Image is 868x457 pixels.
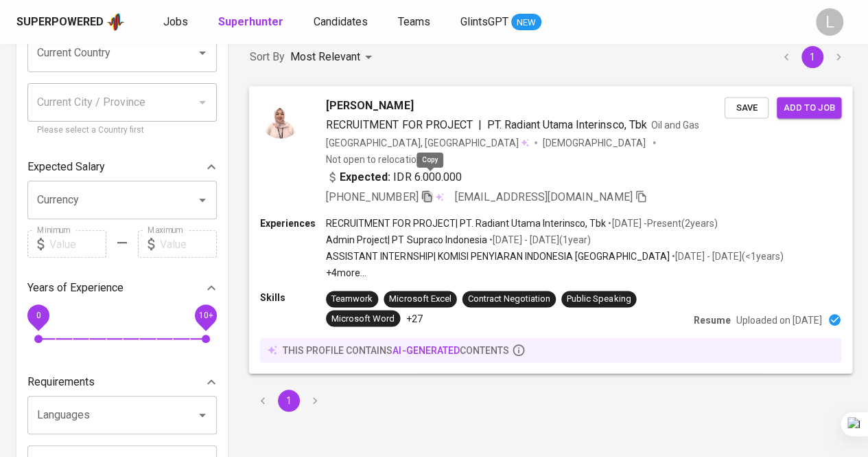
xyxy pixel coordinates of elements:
span: Teams [398,15,430,28]
button: Open [193,405,212,425]
span: [DEMOGRAPHIC_DATA] [543,135,647,149]
button: page 1 [278,390,300,412]
span: Jobs [163,15,188,28]
p: Requirements [27,374,95,390]
input: Value [160,230,217,258]
p: +27 [406,311,422,325]
span: RECRUITMENT FOR PROJECT [326,118,473,131]
p: Experiences [260,216,326,230]
p: +4 more ... [326,266,784,280]
nav: pagination navigation [250,390,328,412]
p: Resume [694,313,731,326]
span: PT. Radiant Utama Interinsco, Tbk [487,118,647,131]
span: [EMAIL_ADDRESS][DOMAIN_NAME] [455,190,633,203]
span: [PHONE_NUMBER] [326,190,418,203]
span: AI-generated [392,344,459,355]
span: Add to job [784,100,834,115]
p: Sort By [250,49,285,65]
button: Add to job [777,97,841,118]
button: Save [725,97,769,118]
a: Candidates [314,14,371,31]
p: Uploaded on [DATE] [736,313,822,326]
p: • [DATE] - Present ( 2 years ) [606,216,717,230]
div: Requirements [27,368,217,396]
div: Expected Salary [27,153,217,181]
span: Save [731,100,762,115]
a: GlintsGPT NEW [460,14,541,31]
span: 0 [36,311,40,320]
span: [PERSON_NAME] [326,97,413,113]
div: Public Speaking [567,293,631,306]
div: Microsoft Word [331,312,395,325]
div: Contract Negotiation [468,293,550,306]
div: Microsoft Excel [389,293,451,306]
p: Expected Salary [27,159,105,175]
span: Candidates [314,15,368,28]
div: Years of Experience [27,274,217,302]
div: Most Relevant [290,45,377,70]
b: Expected: [340,168,390,185]
button: page 1 [801,46,823,68]
div: [GEOGRAPHIC_DATA], [GEOGRAPHIC_DATA] [326,135,529,149]
div: Superpowered [16,14,104,30]
p: • [DATE] - [DATE] ( <1 years ) [670,249,784,263]
a: Jobs [163,14,191,31]
a: Teams [398,14,433,31]
p: RECRUITMENT FOR PROJECT | PT. Radiant Utama Interinsco, Tbk [326,216,606,230]
div: L [816,8,843,36]
a: Superhunter [218,14,286,31]
span: 10+ [198,311,213,320]
p: Most Relevant [290,49,360,65]
p: ASSISTANT INTERNSHIP | KOMISI PENYIARAN INDONESIA [GEOGRAPHIC_DATA] [326,249,669,263]
p: Not open to relocation [326,152,421,166]
button: Open [193,190,212,210]
p: • [DATE] - [DATE] ( 1 year ) [487,233,591,247]
img: app logo [106,12,125,32]
p: this profile contains contents [283,343,509,357]
span: NEW [511,16,541,30]
div: Teamwork [331,293,373,306]
a: [PERSON_NAME]RECRUITMENT FOR PROJECT|PT. Radiant Utama Interinsco, TbkOil and Gas[GEOGRAPHIC_DATA... [250,87,852,373]
p: Years of Experience [27,280,124,296]
nav: pagination navigation [773,46,852,68]
button: Open [193,43,212,63]
a: Superpoweredapp logo [16,12,125,32]
input: Value [49,230,106,258]
p: Admin Project | PT Supraco Indonesia [326,233,487,247]
p: Skills [260,291,326,304]
span: Oil and Gas [650,119,699,130]
img: 1e753fd1e133f6e579137e5d0f9bc9f3.jpg [260,97,301,138]
div: IDR 6.000.000 [326,168,462,185]
b: Superhunter [218,15,283,28]
span: | [478,116,482,133]
p: Please select a Country first [37,124,207,137]
span: GlintsGPT [460,15,508,28]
